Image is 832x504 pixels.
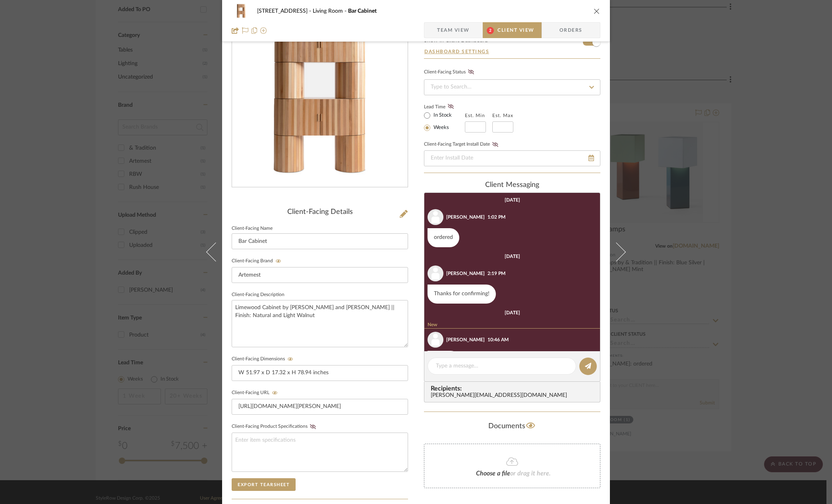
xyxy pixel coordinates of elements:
[232,3,251,19] img: b2e70314-7b89-42f7-980b-1b4cf5ab8ab7_48x40.jpg
[424,150,600,166] input: Enter Install Date
[424,181,600,190] div: client Messaging
[432,124,449,131] label: Weeks
[487,27,494,34] span: 2
[424,322,603,329] div: New
[437,22,470,38] span: Team View
[505,197,520,203] div: [DATE]
[497,22,534,38] span: Client View
[593,8,600,15] button: close
[232,390,280,396] label: Client-Facing URL
[446,270,485,277] div: [PERSON_NAME]
[424,79,600,95] input: Type to Search…
[232,267,408,283] input: Enter Client-Facing Brand
[490,142,501,147] button: Client-Facing Target Install Date
[424,103,465,110] label: Lead Time
[273,258,284,264] button: Client-Facing Brand
[424,142,501,147] label: Client-Facing Target Install Date
[424,48,490,55] button: Dashboard Settings
[232,233,408,249] input: Enter Client-Facing Item Name
[232,424,318,429] label: Client-Facing Product Specifications
[232,356,296,362] label: Client-Facing Dimensions
[505,310,520,315] div: [DATE]
[428,285,496,304] div: Thanks for confirming!
[285,356,296,362] button: Client-Facing Dimensions
[428,332,443,348] img: user_avatar.png
[232,15,408,187] div: 0
[505,254,520,259] div: [DATE]
[428,351,461,370] div: recieved
[431,385,597,392] span: Recipients:
[232,227,273,231] label: Client-Facing Name
[488,214,505,221] div: 1:02 PM
[551,22,591,38] span: Orders
[257,8,313,14] span: [STREET_ADDRESS]
[232,365,408,381] input: Enter item dimensions
[488,270,505,277] div: 2:19 PM
[510,470,551,477] span: or drag it here.
[428,265,443,281] img: user_avatar.png
[232,208,408,217] div: Client-Facing Details
[308,424,318,429] button: Client-Facing Product Specifications
[232,293,284,297] label: Client-Facing Description
[446,336,485,343] div: [PERSON_NAME]
[431,392,597,399] div: [PERSON_NAME][EMAIL_ADDRESS][DOMAIN_NAME]
[428,209,443,225] img: user_avatar.png
[234,15,406,187] img: b2e70314-7b89-42f7-980b-1b4cf5ab8ab7_436x436.jpg
[445,103,456,111] button: Lead Time
[446,214,485,221] div: [PERSON_NAME]
[428,228,459,247] div: ordered
[232,399,408,415] input: Enter item URL
[424,110,465,133] mat-radio-group: Select item type
[348,8,377,14] span: Bar Cabinet
[269,390,280,396] button: Client-Facing URL
[232,478,296,491] button: Export Tearsheet
[488,336,509,343] div: 10:46 AM
[492,113,513,118] label: Est. Max
[424,68,476,76] div: Client-Facing Status
[313,8,348,14] span: Living Room
[432,112,452,119] label: In Stock
[232,258,284,264] label: Client-Facing Brand
[476,470,510,477] span: Choose a file
[465,113,485,118] label: Est. Min
[424,420,600,433] div: Documents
